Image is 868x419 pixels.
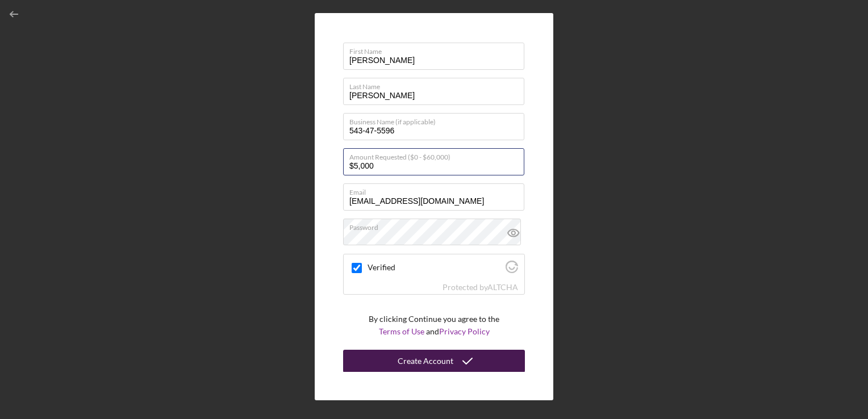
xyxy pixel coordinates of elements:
label: Last Name [349,78,524,91]
a: Visit Altcha.org [487,282,518,292]
div: Create Account [398,350,453,372]
div: Protected by [443,283,518,292]
label: Business Name (if applicable) [349,114,524,126]
label: First Name [349,43,524,56]
a: Visit Altcha.org [506,265,518,275]
p: By clicking Continue you agree to the and [369,313,499,338]
label: Email [349,184,524,196]
a: Terms of Use [379,326,424,336]
label: Amount Requested ($0 - $60,000) [349,149,524,161]
a: Privacy Policy [439,326,490,336]
button: Create Account [343,350,525,372]
label: Password [349,219,524,232]
label: Verified [368,263,502,272]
